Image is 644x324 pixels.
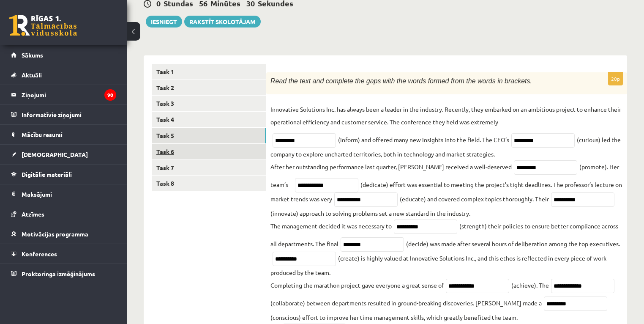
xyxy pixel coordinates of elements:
[22,151,88,158] span: [DEMOGRAPHIC_DATA]
[11,125,116,144] a: Mācību resursi
[11,45,116,65] a: Sākums
[11,264,116,283] a: Proktoringa izmēģinājums
[22,85,116,104] legend: Ziņojumi
[11,145,116,164] a: [DEMOGRAPHIC_DATA]
[608,72,623,85] p: 20p
[22,230,88,238] span: Motivācijas programma
[22,250,57,258] span: Konferences
[152,64,266,80] a: Task 1
[270,279,444,291] p: Completing the marathon project gave everyone a great sense of
[146,16,182,27] button: Iesniegt
[152,112,266,127] a: Task 4
[11,85,116,104] a: Ziņojumi90
[270,220,392,232] p: The management decided it was necessary to
[184,16,261,27] a: Rakstīt skolotājam
[270,103,623,128] p: Innovative Solutions Inc. has always been a leader in the industry. Recently, they embarked on an...
[22,71,42,79] span: Aktuāli
[104,89,116,101] i: 90
[11,204,116,224] a: Atzīmes
[11,244,116,264] a: Konferences
[22,270,95,277] span: Proktoringa izmēģinājums
[270,160,512,173] p: After her outstanding performance last quarter, [PERSON_NAME] received a well-deserved
[152,96,266,111] a: Task 3
[11,105,116,124] a: Informatīvie ziņojumi
[152,80,266,96] a: Task 2
[152,128,266,143] a: Task 5
[152,160,266,176] a: Task 7
[22,184,116,204] legend: Maksājumi
[11,184,116,204] a: Maksājumi
[11,65,116,85] a: Aktuāli
[22,105,116,124] legend: Informatīvie ziņojumi
[270,77,532,85] span: Read the text and complete the gaps with the words formed from the words in brackets.
[22,210,44,218] span: Atzīmes
[22,170,72,178] span: Digitālie materiāli
[22,51,43,59] span: Sākums
[152,144,266,159] a: Task 6
[11,224,116,244] a: Motivācijas programma
[11,165,116,184] a: Digitālie materiāli
[9,15,77,36] a: Rīgas 1. Tālmācības vidusskola
[22,131,63,138] span: Mācību resursi
[152,176,266,191] a: Task 8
